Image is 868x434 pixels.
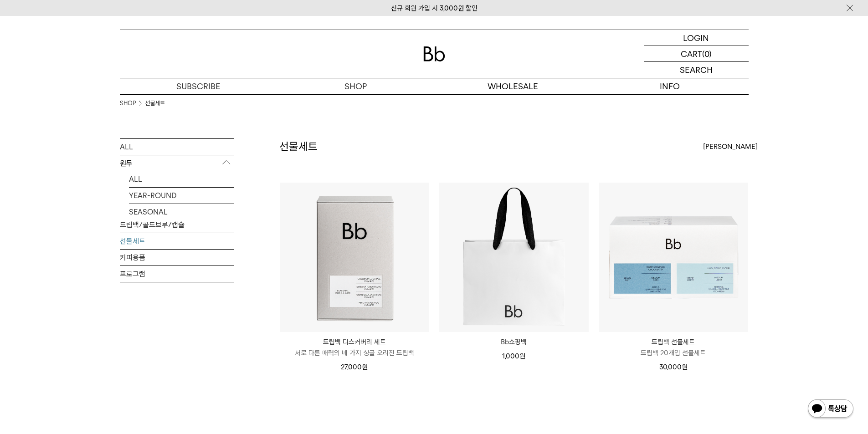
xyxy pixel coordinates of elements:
[129,188,234,204] a: YEAR-ROUND
[280,337,429,358] a: 드립백 디스커버리 세트 서로 다른 매력의 네 가지 싱글 오리진 드립백
[681,46,702,61] p: CART
[644,46,749,62] a: CART (0)
[120,266,234,282] a: 프로그램
[120,233,234,249] a: 선물세트
[120,78,277,94] a: SUBSCRIBE
[680,62,713,78] p: SEARCH
[807,398,854,420] img: 카카오톡 채널 1:1 채팅 버튼
[702,46,712,61] p: (0)
[502,352,525,360] span: 1,000
[434,78,591,94] p: WHOLESALE
[120,139,234,155] a: ALL
[519,352,525,360] span: 원
[439,337,589,347] a: Bb쇼핑백
[599,183,748,332] img: 드립백 선물세트
[362,363,368,371] span: 원
[423,46,445,61] img: 로고
[145,99,165,108] a: 선물세트
[280,183,429,332] img: 드립백 디스커버리 세트
[391,4,478,12] a: 신규 회원 가입 시 3,000원 할인
[599,347,748,358] p: 드립백 20개입 선물세트
[659,363,688,371] span: 30,000
[277,78,434,94] a: SHOP
[120,155,234,172] p: 원두
[120,250,234,266] a: 커피용품
[683,30,709,46] p: LOGIN
[129,204,234,220] a: SEASONAL
[129,171,234,187] a: ALL
[682,363,688,371] span: 원
[591,78,749,94] p: INFO
[599,337,748,358] a: 드립백 선물세트 드립백 20개입 선물세트
[280,337,429,347] p: 드립백 디스커버리 세트
[644,30,749,46] a: LOGIN
[120,217,234,233] a: 드립백/콜드브루/캡슐
[341,363,368,371] span: 27,000
[279,139,318,154] h2: 선물세트
[439,183,589,332] img: Bb쇼핑백
[280,347,429,358] p: 서로 다른 매력의 네 가지 싱글 오리진 드립백
[703,141,758,152] span: [PERSON_NAME]
[599,337,748,347] p: 드립백 선물세트
[120,99,136,108] a: SHOP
